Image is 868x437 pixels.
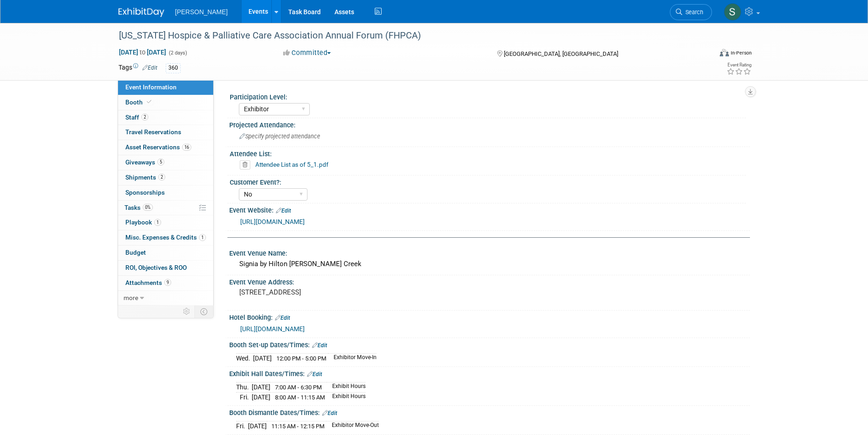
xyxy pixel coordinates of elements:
[118,246,213,260] a: Budget
[322,410,337,416] a: Edit
[236,393,252,402] td: Fri.
[158,174,165,180] span: 2
[125,83,177,91] span: Event Information
[179,306,195,317] td: Personalize Event Tab Strip
[125,234,206,241] span: Misc. Expenses & Credits
[118,95,213,110] a: Booth
[327,393,366,402] td: Exhibit Hours
[724,3,741,21] img: Samia Goodwyn
[670,4,712,20] a: Search
[504,50,618,57] span: [GEOGRAPHIC_DATA], [GEOGRAPHIC_DATA]
[118,215,213,230] a: Playbook1
[328,354,377,363] td: Exhibitor Move-In
[229,338,750,350] div: Booth Set-up Dates/Times:
[229,246,750,258] div: Event Venue Name:
[730,49,752,56] div: In-Person
[118,291,213,306] a: more
[118,80,213,95] a: Event Information
[229,118,750,130] div: Projected Attendance:
[276,355,326,362] span: 12:00 PM - 5:00 PM
[275,315,290,321] a: Edit
[118,201,213,215] a: Tasks0%
[682,9,703,16] span: Search
[280,48,334,58] button: Committed
[275,384,322,391] span: 7:00 AM - 6:30 PM
[307,371,322,377] a: Edit
[727,63,751,67] div: Event Rating
[255,161,329,168] a: Attendee List as of 5_1.pdf
[327,382,366,393] td: Exhibit Hours
[199,234,206,241] span: 1
[720,49,729,56] img: Format-Inperson.png
[125,98,153,106] span: Booth
[125,174,165,181] span: Shipments
[118,155,213,170] a: Giveaways5
[118,186,213,200] a: Sponsorships
[312,342,327,349] a: Edit
[124,294,138,301] span: more
[147,99,151,104] i: Booth reservation complete
[125,279,171,286] span: Attachments
[175,8,228,16] span: [PERSON_NAME]
[236,354,253,363] td: Wed.
[253,354,272,363] td: [DATE]
[116,27,698,44] div: [US_STATE] Hospice & Palliative Care Association Annual Forum (FHPCA)
[125,114,148,121] span: Staff
[118,261,213,275] a: ROI, Objectives & ROO
[240,218,305,225] a: [URL][DOMAIN_NAME]
[119,8,164,17] img: ExhibitDay
[125,218,161,226] span: Playbook
[125,158,164,166] span: Giveaways
[125,143,191,151] span: Asset Reservations
[276,208,291,214] a: Edit
[240,325,305,333] a: [URL][DOMAIN_NAME]
[326,421,379,431] td: Exhibitor Move-Out
[138,49,147,56] span: to
[124,204,153,211] span: Tasks
[275,394,325,401] span: 8:00 AM - 11:15 AM
[118,230,213,245] a: Misc. Expenses & Credits1
[157,158,164,165] span: 5
[230,90,746,102] div: Participation Level:
[194,306,213,317] td: Toggle Event Tabs
[229,311,750,322] div: Hotel Booking:
[125,249,146,256] span: Budget
[164,279,171,286] span: 9
[119,48,167,56] span: [DATE] [DATE]
[239,133,320,140] span: Specify projected attendance
[118,140,213,155] a: Asset Reservations16
[118,170,213,185] a: Shipments2
[658,48,752,61] div: Event Format
[154,219,161,226] span: 1
[248,421,267,431] td: [DATE]
[236,421,248,431] td: Fri.
[118,276,213,290] a: Attachments9
[230,147,746,158] div: Attendee List:
[239,288,436,296] pre: [STREET_ADDRESS]
[125,128,181,136] span: Travel Reservations
[168,50,187,56] span: (2 days)
[229,203,750,215] div: Event Website:
[236,382,252,393] td: Thu.
[166,63,181,73] div: 360
[142,65,157,71] a: Edit
[143,204,153,211] span: 0%
[229,275,750,287] div: Event Venue Address:
[125,264,187,271] span: ROI, Objectives & ROO
[252,393,270,402] td: [DATE]
[182,144,191,151] span: 16
[125,189,165,196] span: Sponsorships
[229,367,750,379] div: Exhibit Hall Dates/Times:
[229,406,750,418] div: Booth Dismantle Dates/Times:
[118,125,213,140] a: Travel Reservations
[119,63,157,73] td: Tags
[141,114,148,120] span: 2
[236,257,743,271] div: Signia by Hilton [PERSON_NAME] Creek
[252,382,270,393] td: [DATE]
[118,110,213,125] a: Staff2
[271,423,324,430] span: 11:15 AM - 12:15 PM
[230,175,746,187] div: Customer Event?:
[240,162,254,168] a: Delete attachment?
